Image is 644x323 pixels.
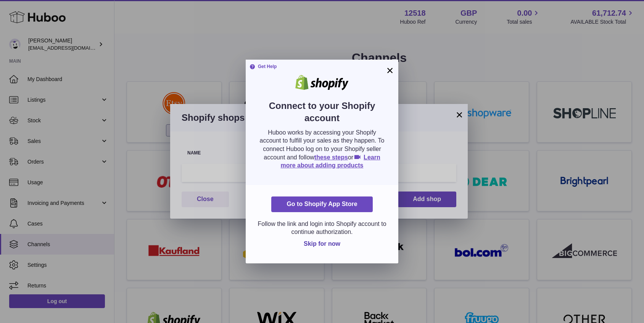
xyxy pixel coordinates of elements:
[298,236,346,252] button: Skip for now
[271,196,372,212] a: Go to Shopify App Store
[257,220,387,236] p: Follow the link and login into Shopify account to continue authorization.
[304,240,340,247] span: Skip for now
[314,154,348,161] a: these steps
[257,128,387,170] p: Huboo works by accessing your Shopify account to fulfill your sales as they happen. To connect Hu...
[250,63,277,70] strong: Get Help
[385,66,394,75] button: ×
[290,75,354,90] img: shopify.png
[257,100,387,128] h2: Connect to your Shopify account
